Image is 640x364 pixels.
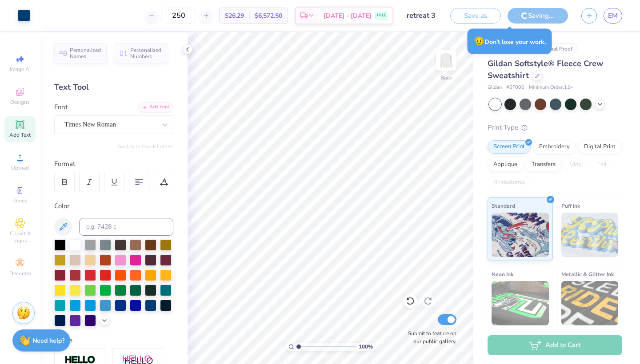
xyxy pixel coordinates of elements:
[440,74,452,82] div: Back
[492,269,513,279] span: Neon Ink
[604,8,622,24] a: EM
[400,7,444,24] input: Untitled Design
[403,329,456,345] label: Submit to feature on our public gallery.
[488,58,603,81] span: Gildan Softstyle® Fleece Crew Sweatshirt
[488,176,531,189] div: Rhinestones
[9,131,31,138] span: Add Text
[359,343,373,351] span: 100 %
[561,213,619,257] img: Puff Ink
[10,99,30,106] span: Designs
[468,29,552,54] div: Don’t lose your work.
[4,230,36,244] span: Clipart & logos
[533,140,576,154] div: Embroidery
[32,336,64,345] strong: Need help?
[488,84,502,91] span: Gildan
[564,158,589,171] div: Vinyl
[130,47,162,59] span: Personalized Numbers
[561,269,614,279] span: Metallic & Glitter Ink
[488,158,523,171] div: Applique
[561,281,619,325] img: Metallic & Glitter Ink
[488,123,622,133] div: Print Type
[578,140,621,154] div: Digital Print
[377,12,386,19] span: FREE
[488,140,531,154] div: Screen Print
[608,11,618,21] span: EM
[54,81,173,93] div: Text Tool
[474,36,484,47] span: 😥
[492,213,549,257] img: Standard
[54,102,68,112] label: Font
[592,158,612,171] div: Foil
[255,11,282,20] span: $6,572.50
[54,159,174,169] div: Format
[9,270,31,277] span: Decorate
[561,201,580,210] span: Puff Ink
[324,11,372,20] span: [DATE] - [DATE]
[13,197,27,204] span: Greek
[506,84,524,91] span: # SF000
[526,158,561,171] div: Transfers
[54,335,173,345] div: Styles
[437,51,455,69] img: Back
[529,84,573,91] span: Minimum Order: 12 +
[492,281,549,325] img: Neon Ink
[11,164,29,171] span: Upload
[225,11,244,20] span: $26.29
[492,201,515,210] span: Standard
[161,8,196,24] input: – –
[79,218,173,236] input: e.g. 7428 c
[138,102,173,112] div: Add Font
[118,143,173,150] button: Switch to Greek Letters
[70,47,101,59] span: Personalized Names
[10,66,31,73] span: Image AI
[54,201,173,211] div: Color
